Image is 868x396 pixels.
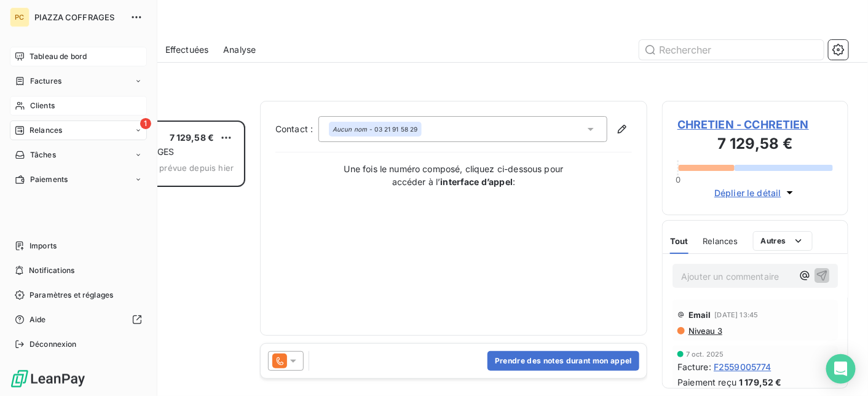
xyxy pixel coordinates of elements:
span: Paramètres et réglages [30,290,113,301]
span: Analyse [223,44,256,56]
span: Paiements [30,174,68,185]
input: Rechercher [639,40,824,60]
h3: 7 129,58 € [677,133,833,157]
label: Contact : [275,123,318,135]
div: Open Intercom Messenger [826,354,856,384]
span: 0 [676,175,681,184]
a: Aide [10,310,147,330]
em: Aucun nom [333,125,367,133]
span: prévue depuis hier [159,163,234,173]
div: PC [10,7,30,27]
span: Email [688,310,711,320]
strong: interface d’appel [441,176,513,187]
span: [DATE] 13:45 [715,311,759,319]
button: Déplier le détail [711,186,800,200]
span: Aide [30,314,46,325]
span: Niveau 3 [687,326,722,336]
span: 1 [140,118,151,129]
span: Tout [670,236,688,246]
span: Déconnexion [30,339,77,350]
span: 1 179,52 € [739,376,782,389]
span: Relances [703,236,738,246]
span: F2559005774 [714,360,771,373]
span: Facture : [677,360,711,373]
span: Tâches [30,149,56,160]
span: Clients [30,100,55,111]
span: 7 129,58 € [170,132,215,143]
span: CHRETIEN - CCHRETIEN [677,116,833,133]
span: Effectuées [165,44,209,56]
span: 7 oct. 2025 [686,350,724,358]
span: Factures [30,76,61,87]
p: Une fois le numéro composé, cliquez ci-dessous pour accéder à l’ : [331,162,577,188]
img: Logo LeanPay [10,369,86,389]
div: - 03 21 91 58 29 [333,125,418,133]
span: Imports [30,240,57,251]
span: Déplier le détail [714,186,781,199]
span: Notifications [29,265,74,276]
button: Autres [753,231,813,251]
button: Prendre des notes durant mon appel [487,351,639,371]
span: Tableau de bord [30,51,87,62]
span: Paiement reçu [677,376,736,389]
span: Relances [30,125,62,136]
span: PIAZZA COFFRAGES [34,12,123,22]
